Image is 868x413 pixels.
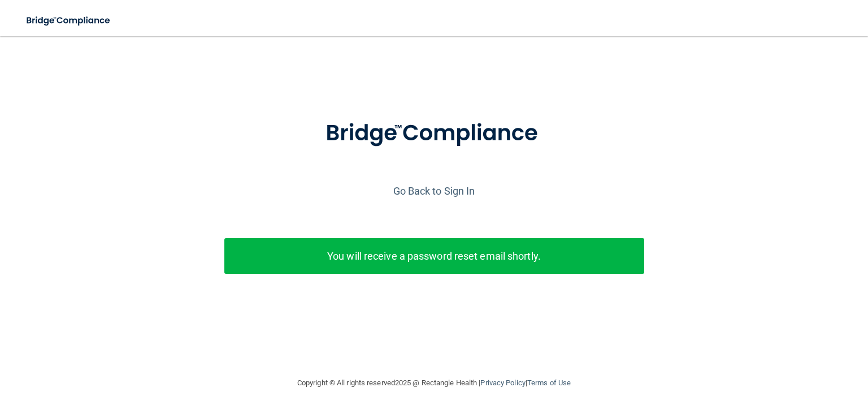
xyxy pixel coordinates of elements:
[17,9,121,32] img: bridge_compliance_login_screen.278c3ca4.svg
[228,365,640,401] div: Copyright © All rights reserved 2025 @ Rectangle Health | |
[302,104,566,163] img: bridge_compliance_login_screen.278c3ca4.svg
[480,378,525,387] a: Privacy Policy
[233,247,636,265] p: You will receive a password reset email shortly.
[527,378,571,387] a: Terms of Use
[393,185,475,197] a: Go Back to Sign In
